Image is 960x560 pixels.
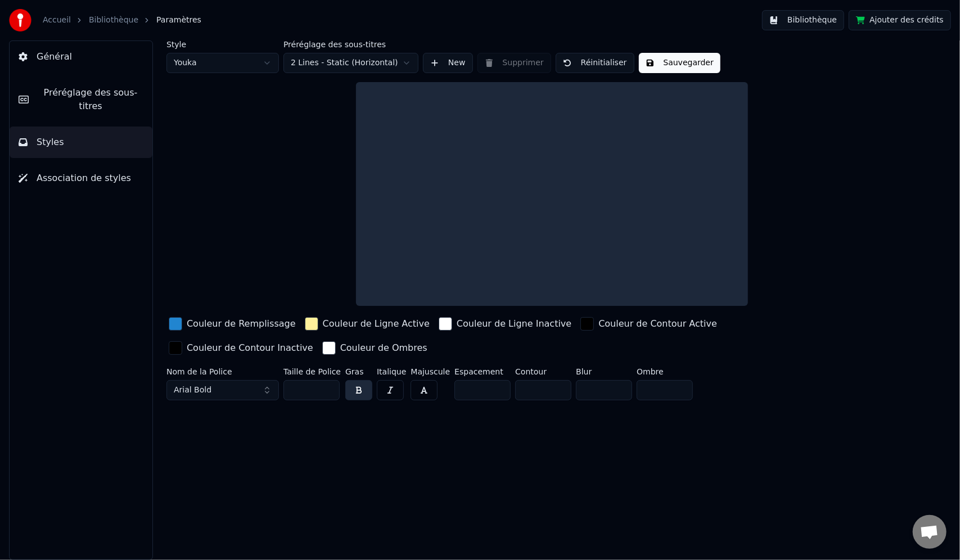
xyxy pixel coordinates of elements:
[323,317,430,331] div: Couleur de Ligne Active
[556,53,634,73] button: Réinitialiser
[303,315,432,333] button: Couleur de Ligne Active
[436,315,574,333] button: Couleur de Ligne Inactive
[320,339,430,357] button: Couleur de Ombres
[166,339,316,357] button: Couleur de Contour Inactive
[411,368,450,376] label: Majuscule
[576,368,632,376] label: Blur
[423,53,473,73] button: New
[454,368,511,376] label: Espacement
[37,171,131,185] span: Association de styles
[283,40,418,48] label: Préréglage des sous-titres
[457,317,571,331] div: Couleur de Ligne Inactive
[578,315,719,333] button: Couleur de Contour Active
[639,53,720,73] button: Sauvegarder
[187,341,313,355] div: Couleur de Contour Inactive
[283,368,341,376] label: Taille de Police
[38,86,143,113] span: Préréglage des sous-titres
[10,41,152,73] button: Général
[849,10,951,30] button: Ajouter des crédits
[37,136,64,149] span: Styles
[377,368,406,376] label: Italique
[156,15,201,26] span: Paramètres
[10,77,152,122] button: Préréglage des sous-titres
[515,368,571,376] label: Contour
[637,368,693,376] label: Ombre
[187,317,296,331] div: Couleur de Remplissage
[9,9,31,31] img: youka
[174,385,211,396] span: Arial Bold
[166,368,279,376] label: Nom de la Police
[345,368,372,376] label: Gras
[43,15,71,26] a: Accueil
[598,317,717,331] div: Couleur de Contour Active
[10,127,152,158] button: Styles
[89,15,138,26] a: Bibliothèque
[37,50,72,64] span: Général
[340,341,427,355] div: Couleur de Ombres
[10,162,152,194] button: Association de styles
[166,40,279,48] label: Style
[762,10,844,30] button: Bibliothèque
[913,515,947,549] div: Ouvrir le chat
[166,315,298,333] button: Couleur de Remplissage
[43,15,201,26] nav: breadcrumb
